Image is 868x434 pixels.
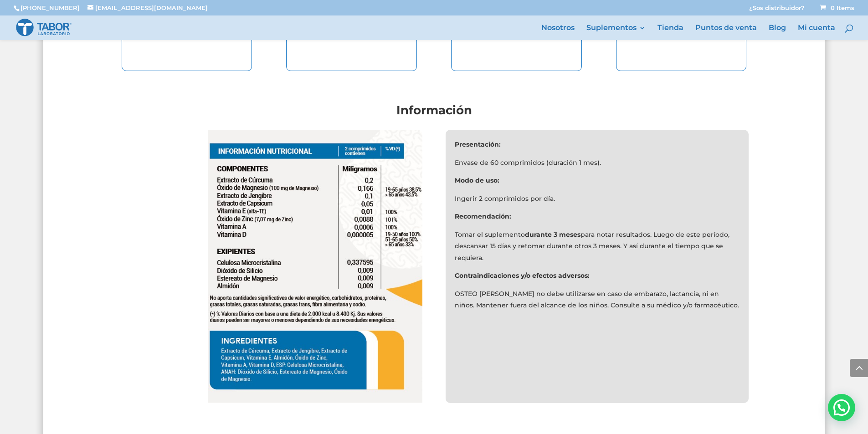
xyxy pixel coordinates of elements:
[798,25,835,40] a: Mi cuenta
[455,193,740,211] p: Ingerir 2 comprimidos por día.
[769,25,786,40] a: Blog
[455,157,740,175] p: Envase de 60 comprimidos (duración 1 mes).
[208,130,422,403] img: informacion-nutricional_Osteo Tabor
[828,394,855,421] div: Hola! Cómo puedo ayudarte? WhatsApp contact
[455,176,499,184] strong: Modo de uso:
[87,4,208,11] a: [EMAIL_ADDRESS][DOMAIN_NAME]
[586,25,646,40] a: Suplementos
[818,4,854,11] a: 0 Items
[455,229,740,271] p: Tomar el suplemento para notar resultados. Luego de este período, descansar 15 días y retomar dur...
[455,140,501,148] b: Presentación:
[749,5,805,15] a: ¿Sos distribuidor?
[21,4,80,11] a: [PHONE_NUMBER]
[455,271,590,280] strong: Contraindicaciones y/o efectos adversos:
[455,288,740,311] p: OSTEO [PERSON_NAME] no debe utilizarse en caso de embarazo, lactancia, ni en niños. Mantener fuer...
[525,230,580,239] strong: durante 3 meses
[820,4,854,11] span: 0 Items
[396,103,472,117] strong: Información
[455,212,511,220] strong: Recomendación:
[541,25,575,40] a: Nosotros
[657,25,683,40] a: Tienda
[695,25,757,40] a: Puntos de venta
[15,18,72,37] img: Laboratorio Tabor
